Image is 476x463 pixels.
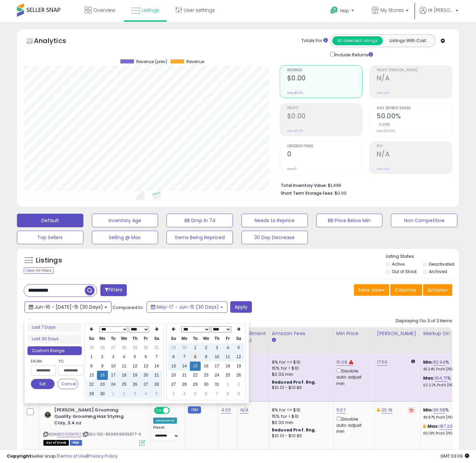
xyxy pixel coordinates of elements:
button: All Selected Listings [332,36,383,45]
td: 24 [212,371,222,380]
button: Columns [390,284,422,296]
li: Last 7 Days [27,323,82,332]
td: 3 [212,343,222,352]
th: Sa [233,334,244,343]
h2: 0 [287,150,362,159]
div: 8% for <= $10 [272,359,328,365]
td: 17 [212,362,222,371]
td: 6 [168,352,179,362]
span: OFF [169,408,180,413]
th: Mo [97,334,108,343]
td: 20 [168,371,179,380]
a: Help [325,1,361,22]
span: ROI [377,144,452,148]
td: 30 [201,380,212,389]
li: Last 30 Days [27,334,82,344]
td: 29 [190,380,201,389]
h2: $0.00 [287,74,362,83]
div: Displaying 1 to 3 of 3 items [396,318,452,324]
span: Profit [PERSON_NAME] [377,69,452,72]
td: 9 [233,389,244,399]
td: 10 [108,362,119,371]
b: Max: [423,375,435,381]
b: Reduced Prof. Rng. [272,427,316,433]
a: Hi [PERSON_NAME] [419,7,458,22]
div: Preset: [153,425,180,441]
td: 27 [108,343,119,352]
div: $10.01 - $10.83 [272,433,328,439]
th: Su [168,334,179,343]
b: Short Term Storage Fees: [281,190,334,196]
th: Th [130,334,140,343]
div: Clear All Filters [24,267,54,274]
td: 30 [97,389,108,399]
button: Selling @ Max [92,231,158,244]
td: 28 [119,343,130,352]
span: Columns [395,287,416,293]
div: Amazon AI [153,418,177,424]
td: 30 [179,343,190,352]
span: Help [340,8,349,14]
td: 1 [222,380,233,389]
button: Inventory Age [92,214,158,227]
li: $1,496 [281,181,447,189]
button: May-17 - Jun-15 (30 Days) [146,301,227,313]
span: Hi [PERSON_NAME] [428,7,454,14]
td: 14 [179,362,190,371]
a: Terms of Use [58,453,87,459]
a: 95.58 [433,407,445,413]
td: 2 [119,389,130,399]
td: 22 [190,371,201,380]
div: $10.01 - $10.83 [272,385,328,391]
td: 12 [130,362,140,371]
td: 2 [201,343,212,352]
a: B00TOGK7R2 [57,431,81,437]
a: 20.19 [381,407,392,413]
h2: N/A [377,150,452,159]
span: Revenue [287,69,362,72]
td: 4 [179,389,190,399]
button: Filters [100,284,127,296]
span: Jun-16 - [DATE]-15 (30 Days) [35,304,103,310]
a: 17.55 [377,359,388,366]
th: Tu [190,334,201,343]
a: Privacy Policy [88,453,118,459]
span: $0.00 [335,190,346,196]
span: ON [155,408,163,413]
b: Min: [423,359,433,365]
td: 14 [151,362,162,371]
th: Th [212,334,222,343]
b: Reduced Prof. Rng. [272,379,316,385]
td: 27 [140,380,151,389]
td: 18 [222,362,233,371]
h2: $0.00 [287,112,362,121]
td: 31 [212,380,222,389]
td: 5 [233,343,244,352]
a: 164.71 [435,375,447,382]
small: Prev: N/A [377,167,390,171]
button: Needs to Reprice [241,214,308,227]
td: 25 [86,343,97,352]
td: 26 [97,343,108,352]
th: We [119,334,130,343]
span: Avg. Buybox Share [377,107,452,110]
span: Compared to: [113,304,144,311]
div: ASIN: [43,407,145,445]
td: 6 [140,352,151,362]
td: 13 [140,362,151,371]
td: 7 [212,389,222,399]
td: 25 [119,380,130,389]
th: We [201,334,212,343]
button: Jun-16 - [DATE]-15 (30 Days) [24,301,112,313]
td: 5 [190,389,201,399]
span: My Stores [380,7,404,14]
label: Archived [429,269,447,274]
a: 82.94 [433,359,446,366]
td: 28 [151,380,162,389]
button: Top Sellers [17,231,83,244]
td: 28 [179,380,190,389]
div: Totals For [301,38,328,44]
th: Mo [179,334,190,343]
td: 29 [168,343,179,352]
span: May-17 - Jun-15 (30 Days) [157,304,219,310]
